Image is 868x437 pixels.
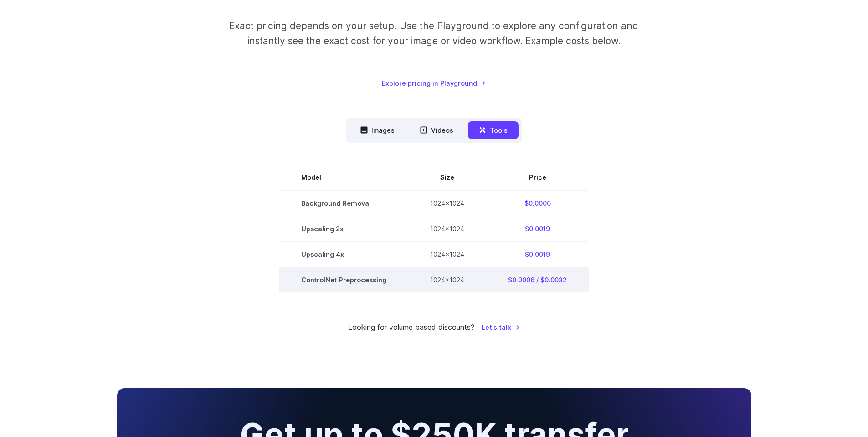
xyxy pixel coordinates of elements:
[408,241,486,267] td: 1024x1024
[486,241,589,267] td: $0.0019
[408,267,486,292] td: 1024x1024
[348,322,474,333] small: Looking for volume based discounts?
[279,267,408,292] td: ControlNet Preprocessing
[468,121,519,139] button: Tools
[212,18,656,49] p: Exact pricing depends on your setup. Use the Playground to explore any configuration and instantl...
[279,216,408,241] td: Upscaling 2x
[349,121,406,139] button: Images
[482,322,520,333] a: Let's talk
[279,190,408,216] td: Background Removal
[408,216,486,241] td: 1024x1024
[382,78,486,88] a: Explore pricing in Playground
[408,190,486,216] td: 1024x1024
[486,165,589,190] th: Price
[486,216,589,241] td: $0.0019
[486,267,589,292] td: $0.0006 / $0.0032
[486,190,589,216] td: $0.0006
[279,241,408,267] td: Upscaling 4x
[409,121,464,139] button: Videos
[408,165,486,190] th: Size
[279,165,408,190] th: Model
